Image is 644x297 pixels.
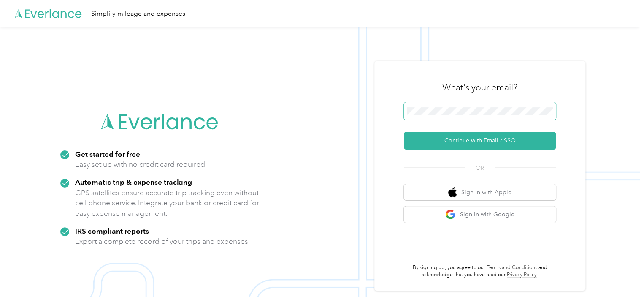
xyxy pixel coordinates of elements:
[91,8,185,19] div: Simplify mileage and expenses
[75,236,250,247] p: Export a complete record of your trips and expenses.
[404,132,556,150] button: Continue with Email / SSO
[75,159,205,170] p: Easy set up with no credit card required
[75,150,140,158] strong: Get started for free
[75,226,149,235] strong: IRS compliant reports
[75,177,192,186] strong: Automatic trip & expense tracking
[404,206,556,223] button: google logoSign in with Google
[445,209,456,220] img: google logo
[487,264,537,271] a: Terms and Conditions
[465,163,495,172] span: OR
[404,184,556,201] button: apple logoSign in with Apple
[507,272,537,278] a: Privacy Policy
[442,82,517,93] h3: What's your email?
[448,187,457,198] img: apple logo
[75,188,260,219] p: GPS satellites ensure accurate trip tracking even without cell phone service. Integrate your bank...
[404,264,556,279] p: By signing up, you agree to our and acknowledge that you have read our .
